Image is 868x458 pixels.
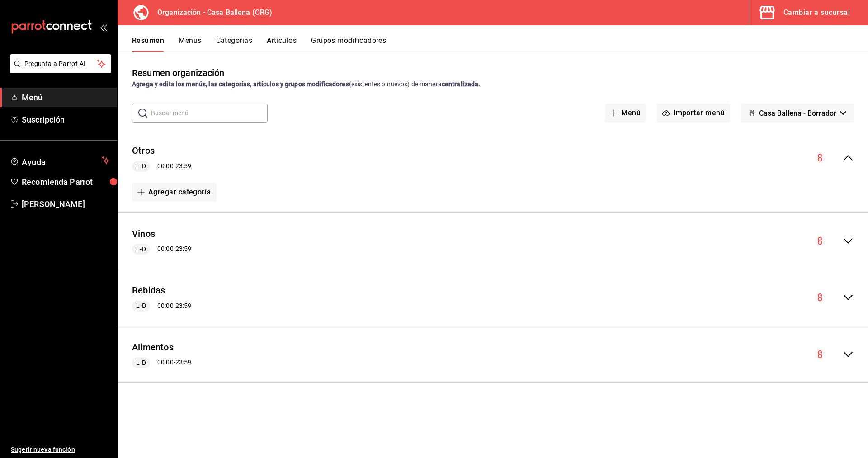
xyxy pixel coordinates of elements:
[24,59,97,69] span: Pregunta a Parrot AI
[267,36,297,52] button: Artículos
[132,66,225,80] div: Resumen organización
[22,176,110,188] span: Recomienda Parrot
[783,6,850,19] div: Cambiar a sucursal
[132,341,174,354] button: Alimentos
[132,245,149,254] span: L-D
[132,36,164,52] button: Resumen
[759,109,836,118] span: Casa Ballena - Borrador
[132,144,155,157] button: Otros
[118,277,868,319] div: collapse-menu-row
[132,80,349,88] strong: Agrega y edita los menús, las categorías, artículos y grupos modificadores
[132,183,217,202] button: Agregar categoría
[22,198,110,210] span: [PERSON_NAME]
[99,24,107,31] button: open_drawer_menu
[132,161,191,172] div: 00:00 - 23:59
[118,334,868,376] div: collapse-menu-row
[132,227,155,241] button: Vinos
[118,220,868,262] div: collapse-menu-row
[11,445,110,454] span: Sugerir nueva función
[657,104,730,123] button: Importar menú
[132,301,191,312] div: 00:00 - 23:59
[132,80,854,89] div: (existentes o nuevos) de manera
[132,161,149,171] span: L-D
[442,80,481,88] strong: centralizada.
[741,104,854,123] button: Casa Ballena - Borrador
[132,357,191,368] div: 00:00 - 23:59
[150,7,272,18] h3: Organización - Casa Ballena (ORG)
[22,91,110,104] span: Menú
[132,301,149,311] span: L-D
[311,36,386,52] button: Grupos modificadores
[132,284,165,297] button: Bebidas
[22,155,98,166] span: Ayuda
[151,104,268,122] input: Buscar menú
[10,54,111,73] button: Pregunta a Parrot AI
[605,104,646,123] button: Menú
[216,36,253,52] button: Categorías
[179,36,201,52] button: Menús
[22,113,110,126] span: Suscripción
[118,137,868,179] div: collapse-menu-row
[132,36,868,52] div: navigation tabs
[132,244,191,255] div: 00:00 - 23:59
[132,358,149,368] span: L-D
[6,66,111,75] a: Pregunta a Parrot AI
